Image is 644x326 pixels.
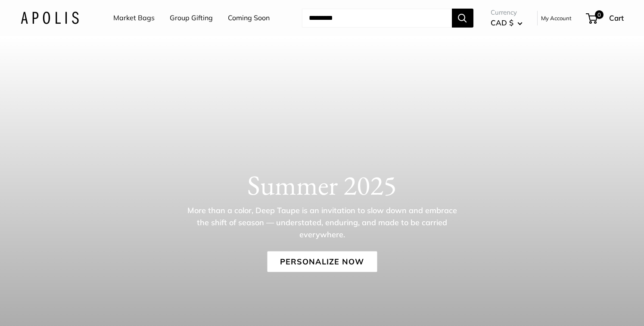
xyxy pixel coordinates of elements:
[170,12,213,25] a: Group Gifting
[452,9,473,28] button: Search
[491,16,523,30] button: CAD $
[113,12,155,25] a: Market Bags
[21,169,624,202] h1: Summer 2025
[228,12,270,25] a: Coming Soon
[594,10,603,19] span: 0
[609,13,624,22] span: Cart
[491,6,523,19] span: Currency
[587,11,624,25] a: 0 Cart
[491,18,513,27] span: CAD $
[302,9,452,28] input: Search...
[267,251,377,272] a: Personalize Now
[182,205,462,241] p: More than a color, Deep Taupe is an invitation to slow down and embrace the shift of season — und...
[21,12,79,24] img: Apolis
[541,13,572,23] a: My Account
